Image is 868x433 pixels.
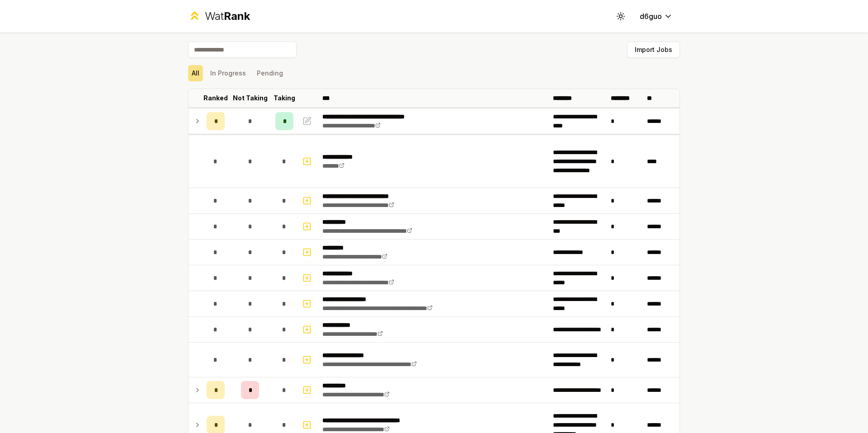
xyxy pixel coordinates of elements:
[205,9,250,24] div: Wat
[627,42,680,58] button: Import Jobs
[233,94,268,103] p: Not Taking
[274,94,295,103] p: Taking
[632,8,680,24] button: d6guo
[224,9,250,23] span: Rank
[207,65,250,81] button: In Progress
[188,9,250,24] a: WatRank
[640,11,662,22] span: d6guo
[253,65,287,81] button: Pending
[203,94,228,103] p: Ranked
[188,65,203,81] button: All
